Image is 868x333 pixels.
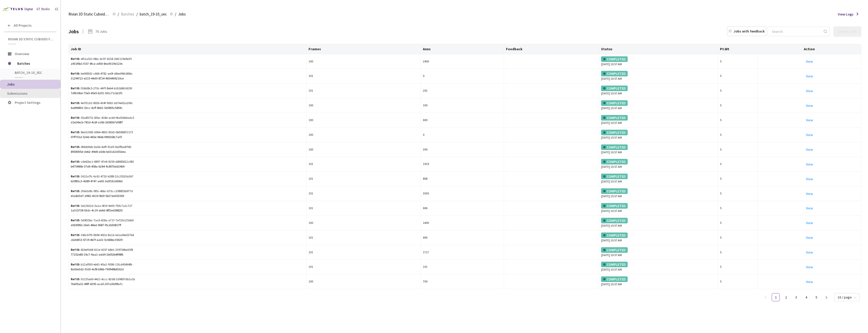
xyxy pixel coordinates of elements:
td: 5 [718,260,757,274]
li: Next Page [822,293,830,301]
span: batch_19-10_sec [140,11,167,17]
div: COMPLETED [601,247,628,253]
td: 1400 [421,216,504,230]
td: 101 [421,260,504,274]
div: 6a894801-53cc-4cff-8e61-5e5805c5469c [71,106,304,110]
div: 07ff701d-524d-465e-96eb-f490268c7a07 [71,135,304,140]
td: 202 [421,84,504,98]
div: [DATE] 10:57 AM [601,174,716,184]
div: be95f362-c666-4782-ae0f-d8ed96fc868a [71,71,136,76]
b: Ref ID: [71,218,80,222]
li: 1 [772,293,780,301]
div: e3a8d3d7-d981-4319-9b3f-5b27de303369 [71,194,304,198]
td: 700 [421,274,504,289]
div: 5d9f25bc-7ac6-428a-a717-7e72fa125db0 [71,218,136,223]
th: Feedback [504,44,599,54]
div: 70 Jobs [95,29,107,34]
div: c0e63bc1-4897-47e9-9259-d8685812c083 [71,159,136,164]
span: Jobs [178,11,186,17]
a: View [806,191,813,196]
div: d3b95f63-26e3-48ed-9687-f5c2b50817ff [71,223,304,228]
span: batch_19-10_sec [15,71,52,75]
span: right [825,296,828,299]
div: 3613a7fc-6c61-4753-b388-22c25520a3b7 [71,174,136,179]
span: Submissions [7,91,28,96]
div: COMPLETED [601,188,628,194]
span: Rivian 3D Static Cuboids fixed[2024-25] [8,37,53,41]
b: Ref ID: [71,233,80,237]
td: 100 [306,216,421,230]
b: Ref ID: [71,174,80,178]
td: 5 [718,172,757,186]
a: 5 [812,293,820,301]
b: Ref ID: [71,72,80,75]
div: [DATE] 10:57 AM [601,115,716,125]
th: Action [757,44,861,54]
a: View [806,74,813,78]
td: 5 [718,186,757,201]
b: Ref ID: [71,116,80,120]
th: Frames [306,44,421,54]
div: COMPLETED [601,232,628,238]
b: Ref ID: [71,189,80,193]
td: 101 [306,245,421,260]
a: View [806,59,813,64]
b: Ref ID: [71,57,80,61]
td: 101 [306,69,421,84]
div: COMPLETED [601,100,628,106]
div: 1a315738-63dc-4c19-ab4d-8ff2ed5882f2 [71,208,304,213]
div: [DATE] 10:57 AM [601,159,716,169]
b: Ref ID: [71,262,80,266]
div: 8ed13583-6964-4833-81b5-0bf386872173 [71,130,136,135]
span: Jobs [7,82,15,87]
li: 3 [792,293,800,301]
div: b20f81c3-4d89-4747-ae03-3e3f161d60b3 [71,179,304,184]
a: Batches [120,11,135,17]
td: 101 [306,186,421,201]
div: 8938005d-deb2-49e8-a0db-bd31d2d55dea [71,149,304,154]
a: 4 [802,293,810,301]
td: 101 [306,84,421,98]
div: 2fde3d8c-f85c-4bbc-b75c-c398855b977d [71,189,136,194]
div: COMPLETED [601,276,628,282]
div: [DATE] 10:57 AM [601,262,716,272]
a: View [806,132,813,137]
b: Ref ID: [71,101,80,105]
td: 100 [306,274,421,289]
div: 0f4db9db-0a0d-4dff-91d9-0e2ffba87f43 [71,145,136,149]
th: Status [599,44,718,54]
li: / [118,11,119,17]
td: 5 [718,98,757,113]
div: Jobs [68,27,79,35]
div: COMPLETED [601,262,628,267]
a: View [806,235,813,240]
td: 5 [718,128,757,142]
td: 808 [421,172,504,186]
td: 5 [718,142,757,157]
th: Pt.Wt [718,44,757,54]
td: 606 [421,201,504,216]
td: 1919 [421,157,504,172]
b: Ref ID: [71,160,80,163]
button: right [822,293,830,301]
div: COMPLETED [601,130,628,135]
b: Ref ID: [71,145,80,149]
a: View [806,89,813,93]
b: Ref ID: [71,204,80,208]
th: Anns [421,44,504,54]
a: View [806,206,813,210]
a: View [806,221,813,225]
div: [DATE] 10:57 AM [601,71,716,81]
div: 8a0de3d2-0103-4cf8-b9bb-769948b8162d [71,267,304,272]
div: f16b08c5-270c-447f-8eb4-b161b8614200 [71,86,136,91]
div: 4e7f2cb1-803b-434f-9063-dd74e02a206c [71,101,136,106]
div: GT Studio [37,7,50,12]
li: / [136,11,138,17]
td: 300 [421,142,504,157]
div: [DATE] 10:57 AM [601,203,716,213]
a: View [806,147,813,152]
span: Batches [121,11,134,17]
td: 5 [718,230,757,245]
td: 0 [421,128,504,142]
td: 5 [718,245,757,260]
